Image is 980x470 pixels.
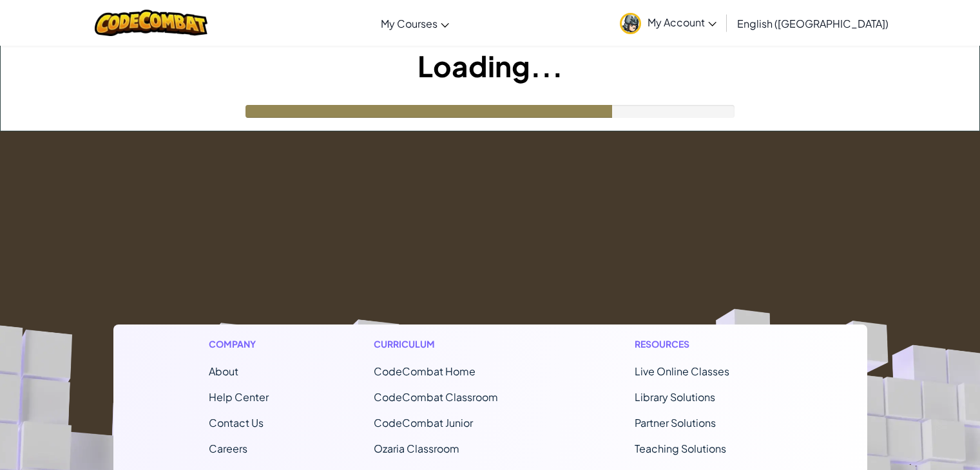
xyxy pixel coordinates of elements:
[374,6,456,41] a: My Courses
[635,442,726,455] a: Teaching Solutions
[374,337,530,351] h1: Curriculum
[95,10,207,36] img: CodeCombat logo
[1,46,979,86] h1: Loading...
[374,390,498,404] a: CodeCombat Classroom
[374,416,473,429] a: CodeCombat Junior
[731,6,895,41] a: English ([GEOGRAPHIC_DATA])
[209,416,264,429] span: Contact Us
[209,390,269,404] a: Help Center
[209,442,247,455] a: Careers
[374,442,459,455] a: Ozaria Classroom
[635,390,715,404] a: Library Solutions
[613,3,723,43] a: My Account
[209,337,269,351] h1: Company
[635,337,772,351] h1: Resources
[635,416,716,429] a: Partner Solutions
[648,15,716,29] span: My Account
[737,17,889,30] span: English ([GEOGRAPHIC_DATA])
[209,364,238,378] a: About
[381,17,437,30] span: My Courses
[620,13,641,34] img: avatar
[374,364,476,378] span: CodeCombat Home
[635,364,729,378] a: Live Online Classes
